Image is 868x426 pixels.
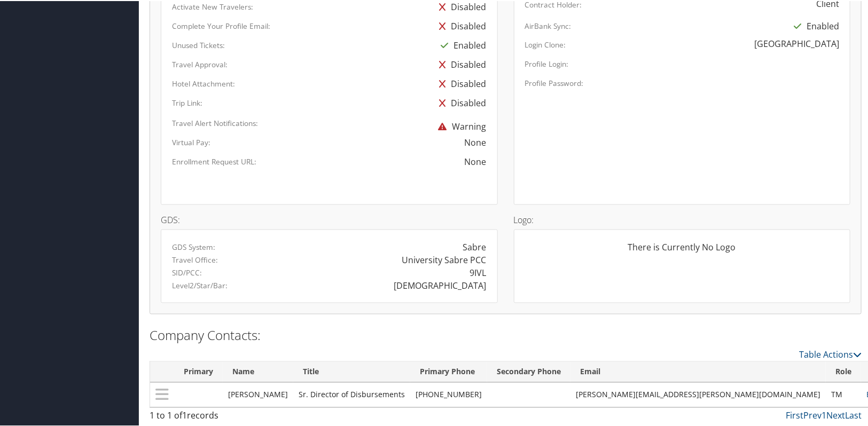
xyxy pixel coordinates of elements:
[293,382,410,406] td: Sr. Director of Disbursements
[223,361,293,382] th: Name
[172,1,253,11] label: Activate New Travelers:
[394,278,487,291] div: [DEMOGRAPHIC_DATA]
[223,382,293,406] td: [PERSON_NAME]
[754,36,839,49] div: [GEOGRAPHIC_DATA]
[826,382,861,406] td: TM
[182,409,187,421] span: 1
[436,35,487,54] div: Enabled
[172,136,210,147] label: Virtual Pay:
[172,39,225,50] label: Unused Tickets:
[514,215,851,223] h4: Logo:
[463,240,487,253] div: Sabre
[434,15,487,35] div: Disabled
[525,20,572,30] label: AirBank Sync:
[172,155,256,166] label: Enrollment Request URL:
[434,92,487,112] div: Disabled
[172,241,215,251] label: GDS System:
[150,326,862,344] h2: Company Contacts:
[410,361,487,382] th: Primary Phone
[465,135,487,148] div: None
[434,54,487,73] div: Disabled
[826,409,845,421] a: Next
[172,254,218,264] label: Travel Office:
[172,20,270,30] label: Complete Your Profile Email:
[525,77,584,88] label: Profile Password:
[786,409,803,421] a: First
[525,240,840,261] div: There is Currently No Logo
[433,120,487,131] span: Warning
[845,409,862,421] a: Last
[487,361,570,382] th: Secondary Phone
[172,97,202,107] label: Trip Link:
[525,58,569,68] label: Profile Login:
[402,253,487,265] div: University Sabre PCC
[570,382,826,406] td: [PERSON_NAME][EMAIL_ADDRESS][PERSON_NAME][DOMAIN_NAME]
[470,265,487,278] div: 9IVL
[172,266,202,277] label: SID/PCC:
[310,154,487,167] div: None
[172,279,228,290] label: Level2/Star/Bar:
[293,361,410,382] th: Title
[799,348,862,360] a: Table Actions
[803,409,822,421] a: Prev
[525,38,566,49] label: Login Clone:
[161,215,498,223] h4: GDS:
[172,58,228,69] label: Travel Approval:
[172,117,258,128] label: Travel Alert Notifications:
[172,77,235,88] label: Hotel Attachment:
[174,361,223,382] th: Primary
[822,409,826,421] a: 1
[570,361,826,382] th: Email
[434,73,487,92] div: Disabled
[788,15,839,35] div: Enabled
[826,361,861,382] th: Role
[410,382,487,406] td: [PHONE_NUMBER]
